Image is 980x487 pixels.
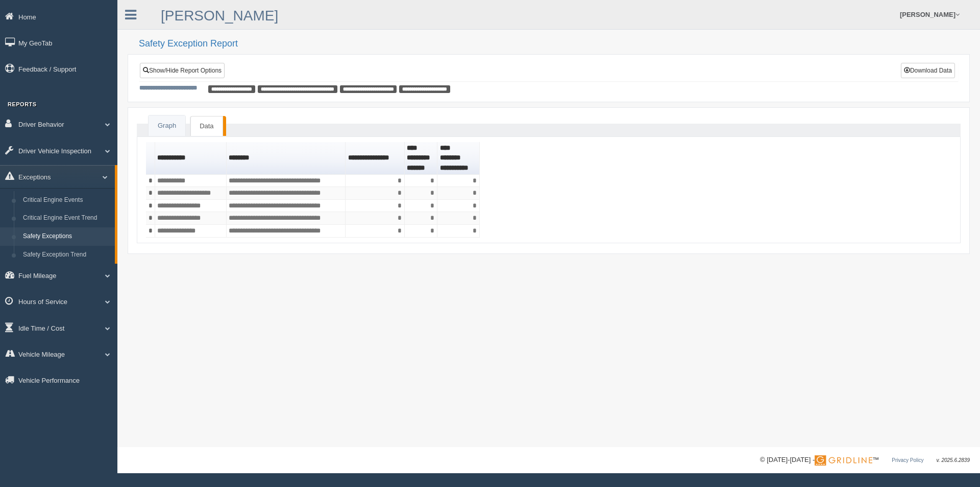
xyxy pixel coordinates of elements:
[161,8,278,24] a: [PERSON_NAME]
[155,142,227,175] th: Sort column
[892,457,923,463] a: Privacy Policy
[190,116,223,136] a: Data
[937,457,970,463] span: v. 2025.6.2839
[901,63,955,78] button: Download Data
[18,209,115,227] a: Critical Engine Event Trend
[18,191,115,210] a: Critical Engine Events
[18,227,115,246] a: Safety Exceptions
[346,142,405,175] th: Sort column
[405,142,437,175] th: Sort column
[18,246,115,264] a: Safety Exception Trend
[815,455,872,466] img: Gridline
[149,115,185,136] a: Graph
[140,63,225,78] a: Show/Hide Report Options
[437,142,480,175] th: Sort column
[139,39,970,49] h2: Safety Exception Report
[227,142,346,175] th: Sort column
[760,455,970,466] div: © [DATE]-[DATE] - ™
